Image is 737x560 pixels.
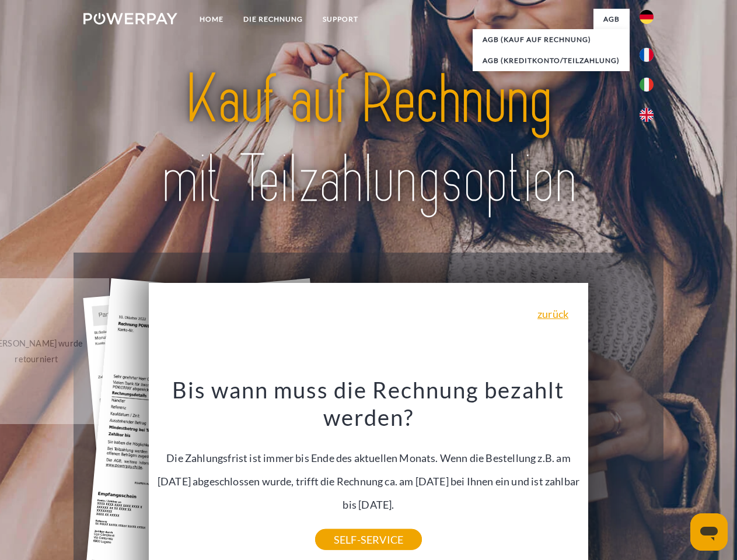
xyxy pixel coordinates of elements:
[111,56,626,223] img: title-powerpay_de.svg
[233,9,313,30] a: DIE RECHNUNG
[473,29,630,50] a: AGB (Kauf auf Rechnung)
[473,50,630,71] a: AGB (Kreditkonto/Teilzahlung)
[640,48,654,62] img: fr
[156,376,582,540] div: Die Zahlungsfrist ist immer bis Ende des aktuellen Monats. Wenn die Bestellung z.B. am [DATE] abg...
[593,9,630,30] a: agb
[315,529,422,550] a: SELF-SERVICE
[537,309,568,319] a: zurück
[156,376,582,432] h3: Bis wann muss die Rechnung bezahlt werden?
[640,78,654,92] img: it
[313,9,368,30] a: SUPPORT
[690,513,728,551] iframe: Schaltfläche zum Öffnen des Messaging-Fensters
[640,10,654,24] img: de
[640,108,654,122] img: en
[83,13,177,24] img: logo-powerpay-white.svg
[190,9,233,30] a: Home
